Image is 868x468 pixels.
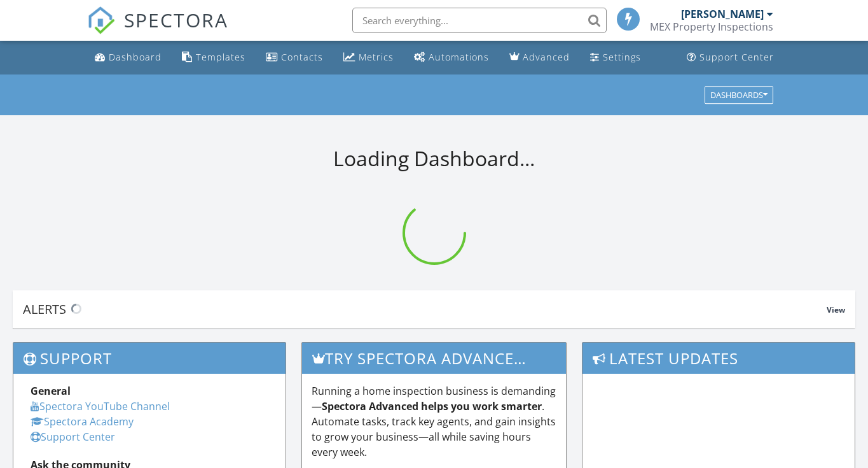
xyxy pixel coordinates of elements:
[827,304,845,315] span: View
[196,51,245,63] div: Templates
[582,343,855,374] h3: Latest Updates
[31,399,170,413] a: Spectora YouTube Channel
[705,86,773,104] button: Dashboards
[650,20,773,33] div: MEX Property Inspections
[261,46,328,69] a: Contacts
[681,8,764,20] div: [PERSON_NAME]
[409,46,494,69] a: Automations (Basic)
[352,8,607,33] input: Search everything...
[31,415,134,429] a: Spectora Academy
[124,6,228,33] span: SPECTORA
[682,46,779,69] a: Support Center
[302,343,567,374] h3: Try spectora advanced [DATE]
[699,51,774,63] div: Support Center
[429,51,489,63] div: Automations
[322,399,542,413] strong: Spectora Advanced helps you work smarter
[31,384,71,398] strong: General
[359,51,394,63] div: Metrics
[281,51,323,63] div: Contacts
[585,46,646,69] a: Settings
[504,46,575,69] a: Advanced
[31,430,115,444] a: Support Center
[710,90,768,99] div: Dashboards
[177,46,251,69] a: Templates
[603,51,641,63] div: Settings
[87,17,228,44] a: SPECTORA
[109,51,162,63] div: Dashboard
[338,46,399,69] a: Metrics
[87,6,115,34] img: The Best Home Inspection Software - Spectora
[312,383,557,460] p: Running a home inspection business is demanding— . Automate tasks, track key agents, and gain ins...
[523,51,570,63] div: Advanced
[90,46,167,69] a: Dashboard
[13,343,286,374] h3: Support
[23,301,827,318] div: Alerts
